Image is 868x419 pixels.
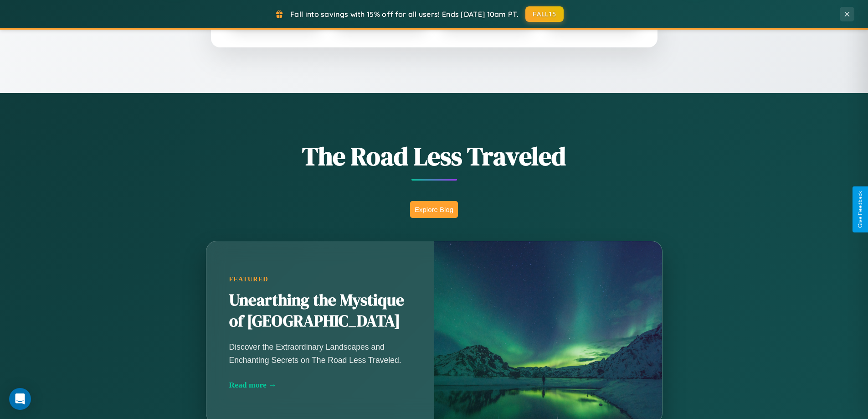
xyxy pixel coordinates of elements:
button: Explore Blog [410,201,458,218]
div: Open Intercom Messenger [9,388,31,410]
span: Fall into savings with 15% off for all users! Ends [DATE] 10am PT. [290,10,519,19]
h2: Unearthing the Mystique of [GEOGRAPHIC_DATA] [229,290,411,332]
div: Featured [229,275,411,283]
button: FALL15 [525,6,564,22]
h1: The Road Less Traveled [161,139,708,174]
div: Give Feedback [857,191,863,228]
p: Discover the Extraordinary Landscapes and Enchanting Secrets on The Road Less Traveled. [229,341,411,366]
div: Read more → [229,380,411,390]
